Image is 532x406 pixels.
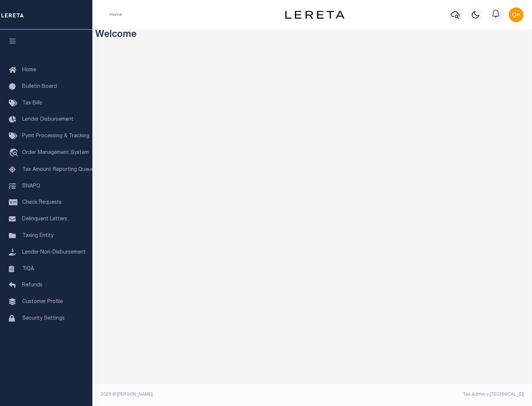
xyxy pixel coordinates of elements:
i: travel_explore [9,148,21,158]
span: Delinquent Letters [22,217,67,222]
span: Tax Amount Reporting Queue [22,167,94,172]
span: Order Management System [22,150,89,155]
span: Tax Bills [22,101,42,106]
span: Pymt Processing & Tracking [22,134,89,139]
img: svg+xml;base64,PHN2ZyB4bWxucz0iaHR0cDovL3d3dy53My5vcmcvMjAwMC9zdmciIHBvaW50ZXItZXZlbnRzPSJub25lIi... [509,7,524,22]
span: Taxing Entity [22,233,54,238]
span: Lender Disbursement [22,117,74,122]
span: Home [22,68,36,73]
img: logo-dark.svg [285,11,344,19]
span: Security Settings [22,316,65,321]
span: SNAPQ [22,183,40,189]
h3: Welcome [95,30,529,41]
span: Check Requests [22,200,62,205]
span: TIQA [22,266,34,271]
div: 2025 © [PERSON_NAME]. [95,391,313,398]
span: Customer Profile [22,299,63,304]
span: Refunds [22,283,42,288]
span: Lender Non-Disbursement [22,250,86,255]
div: Tax Admin v.[TECHNICAL_ID] [318,391,524,398]
li: Home [109,11,122,18]
span: Bulletin Board [22,84,57,89]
